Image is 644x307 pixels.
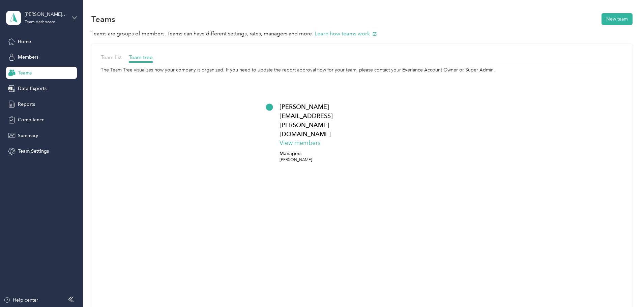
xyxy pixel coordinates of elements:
div: Team dashboard [25,20,56,24]
button: Learn how teams work [315,30,377,38]
span: Reports [18,101,35,108]
button: Help center [4,297,38,304]
span: Compliance [18,116,45,123]
span: Home [18,38,31,45]
div: The Team Tree visualizes how your company is organized. If you need to update the report approval... [101,66,623,73]
button: View members [280,139,320,148]
span: Team tree [129,54,153,60]
p: Managers [280,150,312,157]
button: New team [602,13,633,25]
h1: Teams [91,16,115,23]
iframe: Everlance-gr Chat Button Frame [606,269,644,307]
span: Summary [18,132,38,139]
p: [PERSON_NAME] [280,157,312,163]
p: Teams are groups of members. Teams can have different settings, rates, managers and more. [91,30,633,38]
span: Data Exports [18,85,47,92]
span: Team Settings [18,148,49,155]
p: [PERSON_NAME][EMAIL_ADDRESS][PERSON_NAME][DOMAIN_NAME] [280,102,364,139]
span: Members [18,54,38,61]
div: [PERSON_NAME][EMAIL_ADDRESS][PERSON_NAME][DOMAIN_NAME] [25,11,67,18]
span: Team list [101,54,122,60]
span: Teams [18,69,32,76]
